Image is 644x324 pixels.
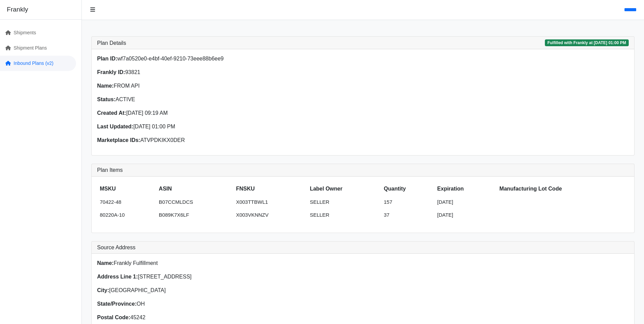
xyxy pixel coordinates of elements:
[97,56,117,61] strong: Plan ID:
[97,274,138,280] strong: Address Line 1:
[381,209,435,222] td: 37
[97,314,130,320] strong: Postal Code:
[97,68,359,76] p: 93821
[497,182,629,196] th: Manufacturing Lot Code
[233,182,307,196] th: FNSKU
[97,137,140,143] strong: Marketplace IDs:
[97,286,359,294] p: [GEOGRAPHIC_DATA]
[97,109,359,117] p: [DATE] 09:19 AM
[97,40,126,46] h3: Plan Details
[307,182,381,196] th: Label Owner
[97,69,125,75] strong: Frankly ID:
[97,95,359,104] p: ACTIVE
[233,196,307,209] td: X003TTBWL1
[97,136,359,144] p: ATVPDKIKX0DER
[156,182,233,196] th: ASIN
[97,110,126,116] strong: Created At:
[97,244,629,251] h3: Source Address
[156,196,233,209] td: B07CCMLDCS
[435,209,497,222] td: [DATE]
[435,196,497,209] td: [DATE]
[97,96,115,102] strong: Status:
[97,55,359,63] p: wf7a0520e0-e4bf-40ef-9210-73eee88b6ee9
[97,313,359,322] p: 45242
[97,167,629,173] h3: Plan Items
[307,209,381,222] td: SELLER
[97,260,114,266] strong: Name:
[97,182,156,196] th: MSKU
[97,83,114,89] strong: Name:
[97,196,156,209] td: 70422-48
[97,209,156,222] td: 80220A-10
[156,209,233,222] td: B089K7X6LF
[545,39,629,46] span: Fulfilled with Frankly at [DATE] 01:00 PM
[97,300,359,308] p: OH
[435,182,497,196] th: Expiration
[381,182,435,196] th: Quantity
[97,259,359,267] p: Frankly Fulfillment
[97,273,359,281] p: [STREET_ADDRESS]
[97,82,359,90] p: FROM API
[97,124,133,129] strong: Last Updated:
[97,123,359,131] p: [DATE] 01:00 PM
[381,196,435,209] td: 157
[307,196,381,209] td: SELLER
[233,209,307,222] td: X003VKNNZV
[97,301,136,307] strong: State/Province:
[97,287,109,293] strong: City:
